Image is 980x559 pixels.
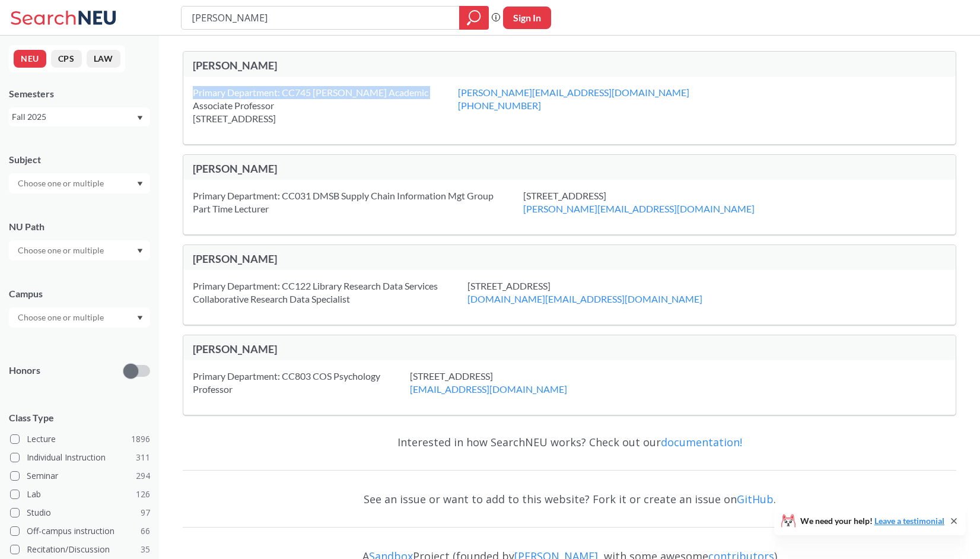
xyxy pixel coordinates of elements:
[12,110,136,123] div: Fall 2025
[10,505,150,520] label: Studio
[9,87,150,100] div: Semesters
[141,525,150,538] span: 66
[193,279,467,306] div: Primary Department: CC122 Library Research Data Services Collaborative Research Data Specialist
[10,468,150,484] label: Seminar
[874,516,944,526] a: Leave a testimonial
[9,287,150,300] div: Campus
[183,425,956,459] div: Interested in how SearchNEU works? Check out our
[410,383,567,395] a: [EMAIL_ADDRESS][DOMAIN_NAME]
[467,293,702,304] a: [DOMAIN_NAME][EMAIL_ADDRESS][DOMAIN_NAME]
[467,9,481,26] svg: magnifying glass
[10,487,150,502] label: Lab
[10,431,150,447] label: Lecture
[800,517,944,525] span: We need your help!
[193,252,569,265] div: [PERSON_NAME]
[9,107,150,126] div: Fall 2025Dropdown arrow
[183,482,956,516] div: See an issue or want to add to this website? Fork it or create an issue on .
[193,86,458,125] div: Primary Department: CC745 [PERSON_NAME] Academic Associate Professor [STREET_ADDRESS]
[193,370,410,396] div: Primary Department: CC803 COS Psychology Professor
[137,249,143,253] svg: Dropdown arrow
[467,279,732,306] div: [STREET_ADDRESS]
[661,435,742,449] a: documentation!
[9,153,150,166] div: Subject
[9,173,150,193] div: Dropdown arrow
[9,364,40,377] p: Honors
[136,451,150,464] span: 311
[190,8,451,28] input: Class, professor, course number, "phrase"
[136,469,150,482] span: 294
[10,450,150,465] label: Individual Instruction
[137,316,143,320] svg: Dropdown arrow
[193,59,569,72] div: [PERSON_NAME]
[410,370,597,396] div: [STREET_ADDRESS]
[503,7,551,29] button: Sign In
[12,243,112,258] input: Choose one or multiple
[51,50,82,68] button: CPS
[9,240,150,261] div: Dropdown arrow
[459,6,489,30] div: magnifying glass
[193,342,569,355] div: [PERSON_NAME]
[9,307,150,328] div: Dropdown arrow
[14,50,46,68] button: NEU
[458,87,689,98] a: [PERSON_NAME][EMAIL_ADDRESS][DOMAIN_NAME]
[9,220,150,233] div: NU Path
[141,506,150,519] span: 97
[458,100,541,111] a: [PHONE_NUMBER]
[131,433,150,446] span: 1896
[137,182,143,186] svg: Dropdown arrow
[9,411,150,424] span: Class Type
[137,116,143,120] svg: Dropdown arrow
[12,310,112,325] input: Choose one or multiple
[141,543,150,556] span: 35
[193,162,569,175] div: [PERSON_NAME]
[87,50,120,68] button: LAW
[10,523,150,539] label: Off-campus instruction
[193,189,523,215] div: Primary Department: CC031 DMSB Supply Chain Information Mgt Group Part Time Lecturer
[10,542,150,557] label: Recitation/Discussion
[737,492,774,506] a: GitHub
[12,176,112,190] input: Choose one or multiple
[523,203,755,214] a: [PERSON_NAME][EMAIL_ADDRESS][DOMAIN_NAME]
[136,488,150,501] span: 126
[523,189,784,215] div: [STREET_ADDRESS]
